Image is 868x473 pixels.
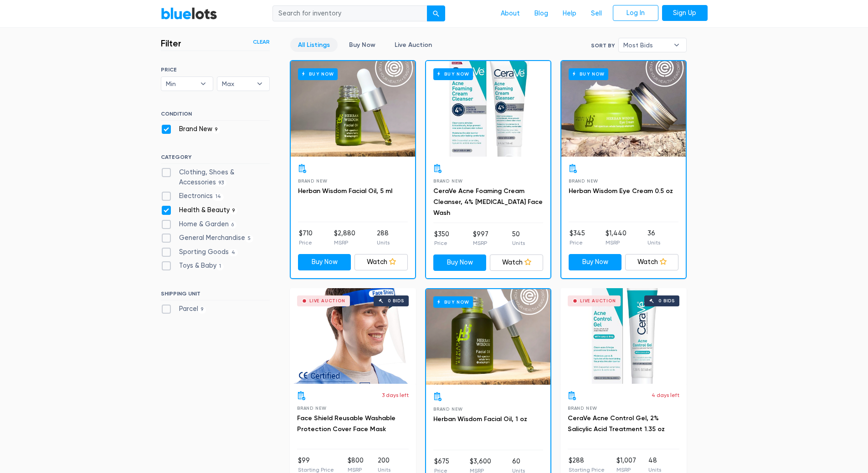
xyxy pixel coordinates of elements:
[613,5,658,21] a: Log In
[568,406,597,411] span: Brand New
[377,229,390,247] li: 288
[334,229,355,247] li: $2,880
[606,229,627,247] li: $1,440
[198,306,206,314] span: 9
[161,219,237,229] label: Home & Garden
[161,290,270,300] h6: SHIPPING UNIT
[298,178,328,183] span: Brand New
[229,221,237,229] span: 6
[297,414,395,433] a: Face Shield Reusable Washable Protection Cover Face Mask
[161,38,181,49] h3: Filter
[568,414,665,433] a: CeraVe Acne Control Gel, 2% Salicylic Acid Treatment 1.35 oz
[290,288,416,384] a: Live Auction 0 bids
[569,187,673,195] a: Herban Wisdom Eye Cream 0.5 oz
[658,299,675,303] div: 0 bids
[212,126,221,133] span: 9
[584,5,609,22] a: Sell
[161,261,224,271] label: Toys & Baby
[433,415,527,423] a: Herban Wisdom Facial Oil, 1 oz
[433,254,487,271] a: Buy Now
[272,5,427,22] input: Search for inventory
[161,66,270,73] h6: PRICE
[161,304,206,314] label: Parcel
[560,288,687,384] a: Live Auction 0 bids
[291,61,415,157] a: Buy Now
[473,229,488,248] li: $997
[299,229,313,247] li: $710
[623,38,669,52] span: Most Bids
[569,178,598,183] span: Brand New
[229,249,238,256] span: 4
[591,41,615,50] label: Sort By
[161,154,270,164] h6: CATEGORY
[334,239,355,247] p: MSRP
[667,38,686,52] b: ▾
[161,191,224,201] label: Electronics
[569,254,622,270] a: Buy Now
[490,254,543,271] a: Watch
[161,168,270,187] label: Clothing, Shoes & Accessories
[161,124,221,134] label: Brand New
[253,38,270,46] a: Clear
[354,254,408,270] a: Watch
[433,407,463,412] span: Brand New
[473,239,488,247] p: MSRP
[161,233,254,243] label: General Merchandise
[298,187,392,195] a: Herban Wisdom Facial Oil, 5 ml
[570,229,585,247] li: $345
[222,77,252,91] span: Max
[570,239,585,247] p: Price
[555,5,584,22] a: Help
[426,289,550,385] a: Buy Now
[297,406,327,411] span: Brand New
[216,179,227,187] span: 93
[662,5,708,21] a: Sign Up
[569,68,608,80] h6: Buy Now
[433,178,463,183] span: Brand New
[527,5,555,22] a: Blog
[652,391,679,399] p: 4 days left
[387,38,440,52] a: Live Auction
[377,239,390,247] p: Units
[580,299,616,303] div: Live Auction
[561,61,686,157] a: Buy Now
[194,77,213,91] b: ▾
[433,68,473,80] h6: Buy Now
[426,61,550,157] a: Buy Now
[647,239,660,247] p: Units
[161,111,270,121] h6: CONDITION
[245,235,254,242] span: 5
[433,187,543,217] a: CeraVe Acne Foaming Cream Cleanser, 4% [MEDICAL_DATA] Face Wash
[250,77,269,91] b: ▾
[298,68,338,80] h6: Buy Now
[625,254,678,270] a: Watch
[299,239,313,247] p: Price
[166,77,196,91] span: Min
[647,229,660,247] li: 36
[309,299,345,303] div: Live Auction
[290,38,338,52] a: All Listings
[433,296,473,308] h6: Buy Now
[161,7,217,20] a: BlueLots
[388,299,404,303] div: 0 bids
[493,5,527,22] a: About
[161,247,238,257] label: Sporting Goods
[434,229,449,248] li: $350
[341,38,383,52] a: Buy Now
[161,205,238,215] label: Health & Beauty
[298,254,351,270] a: Buy Now
[230,207,238,214] span: 9
[512,229,525,248] li: 50
[382,391,409,399] p: 3 days left
[434,239,449,247] p: Price
[606,239,627,247] p: MSRP
[512,239,525,247] p: Units
[216,263,224,270] span: 1
[213,193,224,201] span: 14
